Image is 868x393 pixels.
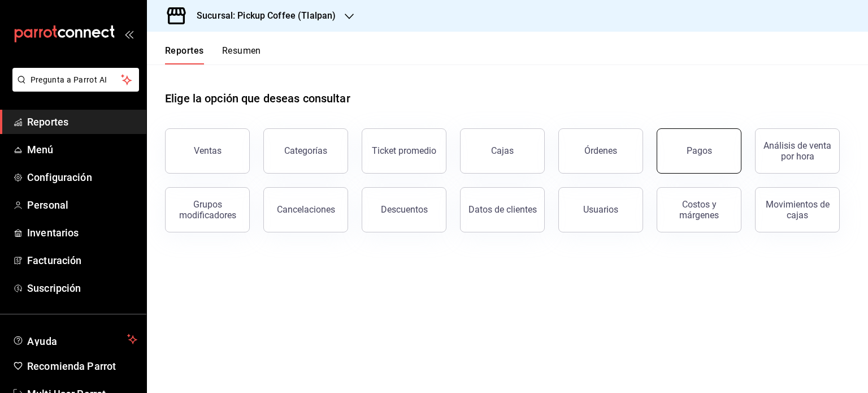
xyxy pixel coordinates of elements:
button: Usuarios [558,187,643,232]
div: Movimientos de cajas [762,199,832,221]
button: Descuentos [362,187,446,232]
div: Cajas [491,144,514,158]
div: Datos de clientes [468,204,537,215]
button: Ticket promedio [362,128,446,174]
span: Facturación [27,253,137,268]
span: Personal [27,197,137,213]
div: Usuarios [583,204,618,215]
button: Ventas [165,128,250,174]
span: Inventarios [27,225,137,240]
div: Cancelaciones [277,204,335,215]
span: Recomienda Parrot [27,359,137,374]
button: Categorías [263,128,348,174]
button: Pagos [657,128,741,174]
div: navigation tabs [165,45,261,64]
button: Costos y márgenes [657,187,741,232]
span: Suscripción [27,280,137,296]
span: Configuración [27,170,137,185]
div: Pagos [687,145,712,156]
div: Ticket promedio [372,145,436,156]
div: Órdenes [584,145,617,156]
div: Costos y márgenes [664,199,734,221]
button: Cancelaciones [263,187,348,232]
button: Resumen [222,45,261,64]
div: Ventas [194,145,222,156]
div: Análisis de venta por hora [762,140,832,162]
div: Grupos modificadores [172,199,242,221]
button: Movimientos de cajas [755,187,840,232]
span: Reportes [27,114,137,129]
span: Menú [27,142,137,157]
button: Pregunta a Parrot AI [12,68,139,92]
span: Ayuda [27,332,123,346]
div: Categorías [284,145,327,156]
button: Datos de clientes [460,187,545,232]
button: Grupos modificadores [165,187,250,232]
div: Descuentos [381,204,428,215]
button: Órdenes [558,128,643,174]
span: Pregunta a Parrot AI [31,74,121,86]
h1: Elige la opción que deseas consultar [165,90,350,107]
a: Pregunta a Parrot AI [8,82,139,94]
button: Reportes [165,45,204,64]
h3: Sucursal: Pickup Coffee (Tlalpan) [188,9,336,23]
button: open_drawer_menu [124,29,133,38]
button: Análisis de venta por hora [755,128,840,174]
a: Cajas [460,128,545,174]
